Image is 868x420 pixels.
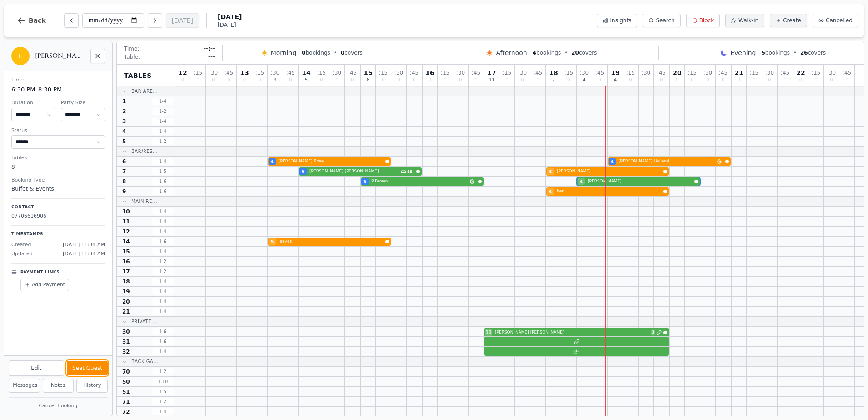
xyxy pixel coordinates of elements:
span: 50 [122,378,130,385]
span: : 30 [827,70,836,76]
span: [PERSON_NAME] [588,178,693,185]
span: 0 [382,78,384,82]
span: 0 [660,78,663,82]
dt: Time [11,76,105,84]
span: 4 [122,128,126,135]
span: 16 [122,258,130,265]
span: 26 [800,50,808,56]
dd: Buffet & Events [11,185,105,193]
p: 07706616906 [11,213,105,220]
span: 0 [335,78,338,82]
span: 5 [271,238,274,245]
button: Messages [9,379,40,393]
span: 20 [571,50,579,56]
span: : 45 [410,70,419,76]
span: : 45 [719,70,728,76]
span: : 15 [194,70,202,76]
dd: 8 [11,163,105,171]
span: 0 [768,78,771,82]
span: 1 - 6 [152,328,174,335]
span: 21 [734,70,743,76]
span: 4 [271,158,274,165]
span: 1 - 4 [152,278,174,285]
span: 4 [533,50,536,56]
span: 3 [122,118,126,125]
span: 1 - 2 [152,268,174,275]
span: 1 - 2 [152,368,174,375]
span: Updated [11,250,33,258]
span: 1 - 4 [152,208,174,215]
span: 0 [444,78,446,82]
span: 0 [799,78,802,82]
span: 1 - 2 [152,398,174,405]
span: 4 [614,78,617,82]
span: [PERSON_NAME] [PERSON_NAME] [495,329,649,336]
span: 22 [796,70,805,76]
button: Walk-in [725,14,764,27]
span: Table: [124,53,140,61]
span: 12 [122,228,130,235]
button: [DATE] [166,13,199,28]
span: 0 [243,78,246,82]
span: 18 [549,70,558,76]
span: 0 [397,78,400,82]
span: [DATE] [218,12,242,21]
span: [PERSON_NAME] Rose [279,158,384,165]
dt: Booking Type [11,177,105,184]
p: Payment Links [20,269,60,276]
dd: 6:30 PM – 8:30 PM [11,85,105,94]
dt: Duration [11,99,55,107]
span: 0 [289,78,292,82]
span: 0 [753,78,755,82]
span: Time: [124,45,139,52]
span: 8 [122,178,126,185]
span: 1 - 4 [152,288,174,295]
span: Insights [610,17,631,24]
span: : 45 [843,70,851,76]
span: Main Re... [131,198,157,205]
span: 13 [240,70,249,76]
p: Contact [11,204,105,211]
button: Back [10,10,53,31]
span: Bar/Res... [131,148,158,155]
span: : 45 [781,70,789,76]
span: Create [783,17,801,24]
span: 0 [676,78,678,82]
span: Back [29,17,46,24]
span: --:-- [204,45,215,52]
span: : 15 [564,70,573,76]
span: Block [699,17,714,24]
span: 0 [722,78,724,82]
span: : 45 [472,70,480,76]
span: Evening [730,48,756,57]
span: 0 [814,78,817,82]
span: : 15 [503,70,511,76]
span: Back Ga... [131,358,158,365]
span: : 15 [626,70,635,76]
span: 1 - 4 [152,248,174,255]
dt: Tables [11,154,105,162]
span: 1 - 4 [152,228,174,235]
span: 0 [258,78,261,82]
span: 9 [122,188,126,195]
span: 9 [274,78,276,82]
span: 70 [122,368,130,375]
span: 0 [212,78,215,82]
span: : 30 [580,70,589,76]
p: Timestamps [11,231,105,238]
span: : 15 [688,70,697,76]
span: 0 [196,78,199,82]
dt: Party Size [61,99,105,107]
span: [PERSON_NAME] [PERSON_NAME] [309,168,399,175]
span: 0 [783,78,786,82]
span: : 30 [765,70,774,76]
button: Edit [9,360,64,376]
span: : 15 [750,70,758,76]
span: Walk-in [738,17,758,24]
span: 1 - 4 [152,98,174,105]
span: 72 [122,408,130,415]
span: 0 [536,78,539,82]
span: Tables [124,71,152,80]
span: 5 [305,78,308,82]
span: 1 - 2 [152,258,174,265]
